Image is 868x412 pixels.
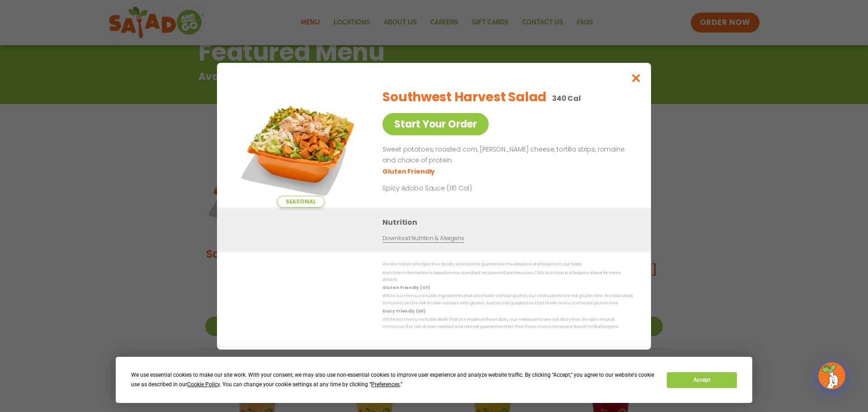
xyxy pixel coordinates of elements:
strong: Gluten Friendly (GF) [382,285,429,290]
div: Cookie Consent Prompt [116,357,752,403]
a: Download Nutrition & Allergens [382,234,464,243]
p: Nutrition information is based on our standard recipes and portion sizes. Click Nutrition & Aller... [382,269,633,283]
p: 340 Cal [552,93,581,104]
button: Accept [667,372,736,388]
span: Seasonal [277,196,325,208]
h2: Southwest Harvest Salad [382,88,547,107]
span: Cookie Policy [187,381,220,388]
span: Preferences [371,381,400,388]
p: Spicy Adobo Sauce (110 Cal) [382,183,550,193]
p: While our menu includes foods that are made without dairy, our restaurants are not dairy free. We... [382,316,633,330]
p: We are not an allergen free facility and cannot guarantee the absence of allergens in our foods. [382,261,633,268]
a: Start Your Order [382,113,489,135]
h3: Nutrition [382,217,637,228]
img: wpChatIcon [819,363,844,388]
strong: Dairy Friendly (DF) [382,308,425,314]
div: We use essential cookies to make our site work. With your consent, we may also use non-essential ... [131,370,656,389]
p: Sweet potatoes, roasted corn, [PERSON_NAME] cheese, tortilla strips, romaine and choice of protein. [382,144,629,166]
button: Close modal [622,63,651,93]
img: Featured product photo for Southwest Harvest Salad [237,81,364,208]
li: Gluten Friendly [382,166,436,176]
p: While our menu includes ingredients that are made without gluten, our restaurants are not gluten ... [382,293,633,307]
